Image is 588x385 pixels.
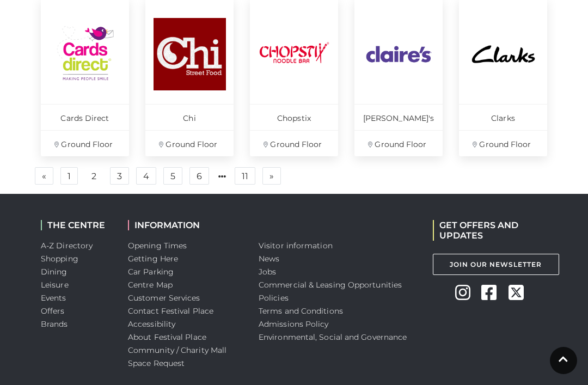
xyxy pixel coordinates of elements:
a: Getting Here [128,254,178,264]
a: 5 [163,167,182,185]
a: 2 [85,168,103,185]
a: Previous [35,167,53,185]
a: Events [41,293,66,303]
p: Clarks [459,104,547,130]
a: About Festival Place [128,332,206,342]
a: Shopping [41,254,78,264]
a: Brands [41,319,68,329]
p: Ground Floor [41,130,129,156]
p: Ground Floor [459,130,547,156]
p: Cards Direct [41,104,129,130]
p: Ground Floor [250,130,338,156]
a: A-Z Directory [41,241,93,250]
a: Join Our Newsletter [433,254,559,275]
a: Next [262,167,281,185]
a: Commercial & Leasing Opportunities [259,280,402,290]
a: Visitor information [259,241,333,250]
a: Community / Charity Mall Space Request [128,345,226,368]
h2: THE CENTRE [41,220,112,230]
a: News [259,254,279,264]
p: Chopstix [250,104,338,130]
a: 1 [60,167,78,185]
a: Admissions Policy [259,319,329,329]
a: Accessibility [128,319,175,329]
p: Ground Floor [145,130,234,156]
span: » [269,172,274,180]
a: Jobs [259,267,276,277]
a: Environmental, Social and Governance [259,332,407,342]
a: Centre Map [128,280,173,290]
p: Ground Floor [354,130,443,156]
a: Dining [41,267,68,277]
h2: GET OFFERS AND UPDATES [433,220,547,241]
a: Leisure [41,280,69,290]
p: [PERSON_NAME]'s [354,104,443,130]
a: 6 [189,167,209,185]
a: 3 [110,167,129,185]
span: « [42,172,46,180]
p: Chi [145,104,234,130]
a: 11 [235,167,255,185]
a: Terms and Conditions [259,306,343,316]
a: Opening Times [128,241,187,250]
a: Car Parking [128,267,174,277]
a: Policies [259,293,289,303]
a: 4 [136,167,156,185]
h2: INFORMATION [128,220,242,230]
a: Offers [41,306,65,316]
a: Contact Festival Place [128,306,213,316]
a: Customer Services [128,293,200,303]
